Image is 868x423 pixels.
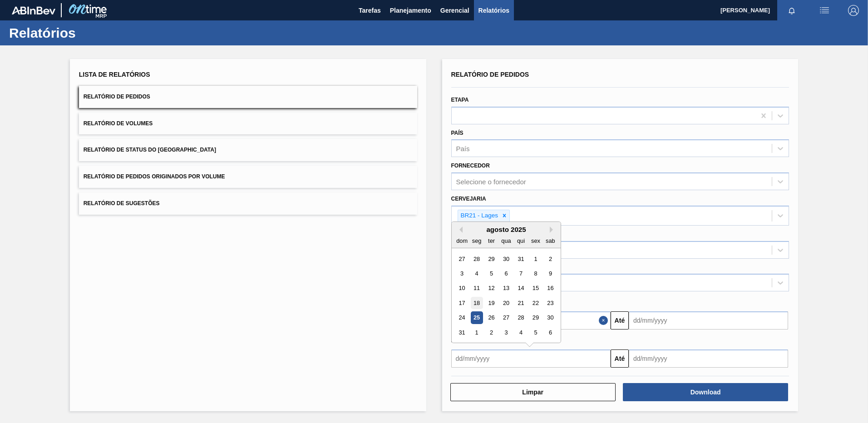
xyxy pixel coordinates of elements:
[79,192,417,215] button: Relatório de Sugestões
[514,312,527,324] div: Choose quinta-feira, 28 de agosto de 2025
[456,282,468,295] div: Choose domingo, 10 de agosto de 2025
[623,383,788,401] button: Download
[12,6,55,15] img: TNhmsLtSVTkK8tSr43FrP2fwEKptu5GPRR3wAAAABJRU5ErkJggg==
[848,5,859,16] img: Logout
[529,312,542,324] div: Choose sexta-feira, 29 de agosto de 2025
[470,282,483,295] div: Choose segunda-feira, 11 de agosto de 2025
[456,297,468,309] div: Choose domingo, 17 de agosto de 2025
[544,312,556,324] div: Choose sábado, 30 de agosto de 2025
[500,297,512,309] div: Choose quarta-feira, 20 de agosto de 2025
[544,267,556,280] div: Choose sábado, 9 de agosto de 2025
[478,5,509,16] span: Relatórios
[390,5,431,16] span: Planejamento
[84,93,150,100] span: Relatório de Pedidos
[544,282,556,295] div: Choose sábado, 16 de agosto de 2025
[500,253,512,265] div: Choose quarta-feira, 30 de julho de 2025
[451,71,529,78] span: Relatório de Pedidos
[514,282,527,295] div: Choose quinta-feira, 14 de agosto de 2025
[500,312,512,324] div: Choose quarta-feira, 27 de agosto de 2025
[514,297,527,309] div: Choose quinta-feira, 21 de agosto de 2025
[777,4,806,17] button: Notificações
[451,97,469,103] label: Etapa
[529,253,542,265] div: Choose sexta-feira, 1 de agosto de 2025
[452,226,561,233] div: agosto 2025
[451,162,490,169] label: Fornecedor
[485,267,497,280] div: Choose terça-feira, 5 de agosto de 2025
[529,297,542,309] div: Choose sexta-feira, 22 de agosto de 2025
[500,267,512,280] div: Choose quarta-feira, 6 de agosto de 2025
[544,297,556,309] div: Choose sábado, 23 de agosto de 2025
[500,326,512,339] div: Choose quarta-feira, 3 de setembro de 2025
[485,326,497,339] div: Choose terça-feira, 2 de setembro de 2025
[514,253,527,265] div: Choose quinta-feira, 31 de julho de 2025
[514,235,527,247] div: qui
[458,210,500,221] div: BR21 - Lages
[485,253,497,265] div: Choose terça-feira, 29 de julho de 2025
[544,235,556,247] div: sab
[485,282,497,295] div: Choose terça-feira, 12 de agosto de 2025
[611,349,629,368] button: Até
[485,312,497,324] div: Choose terça-feira, 26 de agosto de 2025
[456,267,468,280] div: Choose domingo, 3 de agosto de 2025
[456,145,470,152] div: País
[456,178,526,186] div: Selecione o fornecedor
[79,113,417,135] button: Relatório de Volumes
[629,311,788,330] input: dd/mm/yyyy
[470,267,483,280] div: Choose segunda-feira, 4 de agosto de 2025
[544,253,556,265] div: Choose sábado, 2 de agosto de 2025
[485,235,497,247] div: ter
[529,326,542,339] div: Choose sexta-feira, 5 de setembro de 2025
[440,5,469,16] span: Gerencial
[629,349,788,368] input: dd/mm/yyyy
[79,86,417,108] button: Relatório de Pedidos
[500,235,512,247] div: qua
[514,267,527,280] div: Choose quinta-feira, 7 de agosto de 2025
[451,196,486,202] label: Cervejaria
[485,297,497,309] div: Choose terça-feira, 19 de agosto de 2025
[500,282,512,295] div: Choose quarta-feira, 13 de agosto de 2025
[611,311,629,330] button: Até
[79,166,417,188] button: Relatório de Pedidos Originados por Volume
[456,326,468,339] div: Choose domingo, 31 de agosto de 2025
[819,5,830,16] img: userActions
[9,28,170,38] h1: Relatórios
[514,326,527,339] div: Choose quinta-feira, 4 de setembro de 2025
[529,235,542,247] div: sex
[599,311,611,330] button: Close
[84,173,225,180] span: Relatório de Pedidos Originados por Volume
[456,235,468,247] div: dom
[470,326,483,339] div: Choose segunda-feira, 1 de setembro de 2025
[451,130,464,136] label: País
[450,383,616,401] button: Limpar
[470,253,483,265] div: Choose segunda-feira, 28 de julho de 2025
[84,120,153,127] span: Relatório de Volumes
[456,312,468,324] div: Choose domingo, 24 de agosto de 2025
[456,253,468,265] div: Choose domingo, 27 de julho de 2025
[359,5,381,16] span: Tarefas
[470,312,483,324] div: Choose segunda-feira, 25 de agosto de 2025
[79,71,150,78] span: Lista de Relatórios
[456,226,463,233] button: Previous Month
[529,267,542,280] div: Choose sexta-feira, 8 de agosto de 2025
[84,200,160,207] span: Relatório de Sugestões
[451,349,611,368] input: dd/mm/yyyy
[79,139,417,161] button: Relatório de Status do [GEOGRAPHIC_DATA]
[454,251,557,340] div: month 2025-08
[470,235,483,247] div: seg
[529,282,542,295] div: Choose sexta-feira, 15 de agosto de 2025
[550,226,556,233] button: Next Month
[470,297,483,309] div: Choose segunda-feira, 18 de agosto de 2025
[544,326,556,339] div: Choose sábado, 6 de setembro de 2025
[84,147,216,153] span: Relatório de Status do [GEOGRAPHIC_DATA]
